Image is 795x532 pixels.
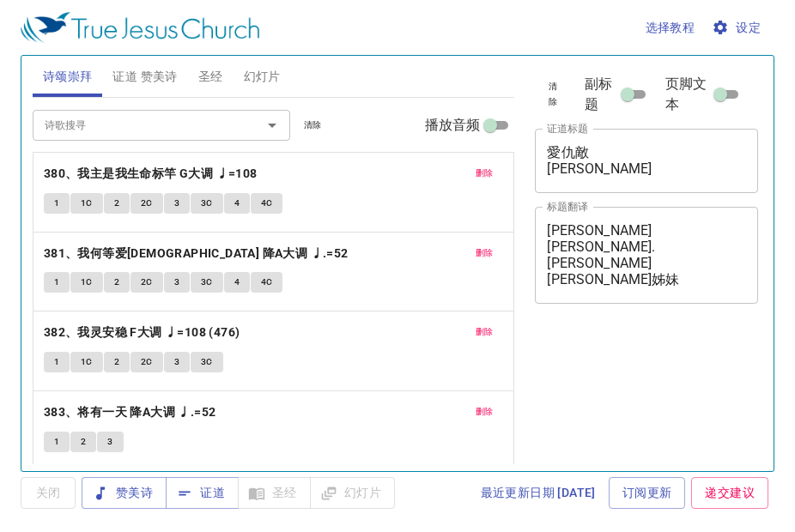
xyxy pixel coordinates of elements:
[474,477,603,509] a: 最近更新日期 [DATE]
[141,275,153,290] span: 2C
[141,354,153,370] span: 2C
[201,275,213,290] span: 3C
[95,482,153,504] span: 赞美诗
[70,352,103,372] button: 1C
[81,275,93,290] span: 1C
[547,144,746,177] textarea: 愛仇敵 [PERSON_NAME]
[104,193,130,214] button: 2
[465,163,504,184] button: 删除
[715,17,761,39] span: 设定
[547,222,746,287] textarea: [PERSON_NAME] [PERSON_NAME]. [PERSON_NAME] [PERSON_NAME]姊妹 [PERSON_NAME]. [PERSON_NAME]
[44,352,70,372] button: 1
[44,322,243,343] button: 382、我灵安稳 F大调 ♩=108 (476)
[166,477,239,509] button: 证道
[191,352,223,372] button: 3C
[164,352,190,372] button: 3
[44,322,240,343] b: 382、我灵安稳 F大调 ♩=108 (476)
[224,272,250,293] button: 4
[70,432,96,452] button: 2
[234,275,240,290] span: 4
[179,482,225,504] span: 证道
[114,354,119,370] span: 2
[104,272,130,293] button: 2
[465,322,504,342] button: 删除
[81,434,86,450] span: 2
[97,432,123,452] button: 3
[43,66,93,88] span: 诗颂崇拜
[191,272,223,293] button: 3C
[476,166,494,181] span: 删除
[476,324,494,340] span: 删除
[476,245,494,261] span: 删除
[639,12,702,44] button: 选择教程
[251,193,283,214] button: 4C
[465,402,504,422] button: 删除
[44,432,70,452] button: 1
[261,275,273,290] span: 4C
[585,74,617,115] span: 副标题
[114,275,119,290] span: 2
[545,79,561,110] span: 清除
[174,354,179,370] span: 3
[646,17,695,39] span: 选择教程
[528,322,715,481] iframe: from-child
[622,482,672,504] span: 订阅更新
[130,272,163,293] button: 2C
[54,354,59,370] span: 1
[44,163,258,184] b: 380、我主是我生命标竿 G大调 ♩=108
[251,272,283,293] button: 4C
[44,402,216,423] b: 383、将有一天 降A大调 ♩.=52
[244,66,281,88] span: 幻灯片
[201,196,213,211] span: 3C
[130,352,163,372] button: 2C
[70,272,103,293] button: 1C
[114,196,119,211] span: 2
[465,243,504,263] button: 删除
[164,272,190,293] button: 3
[21,12,259,43] img: True Jesus Church
[44,163,260,184] button: 380、我主是我生命标竿 G大调 ♩=108
[81,196,93,211] span: 1C
[44,243,351,264] button: 381、我何等爱[DEMOGRAPHIC_DATA] 降A大调 ♩.=52
[44,193,70,214] button: 1
[54,434,59,450] span: 1
[174,196,179,211] span: 3
[44,272,70,293] button: 1
[425,115,481,136] span: 播放音频
[54,275,59,290] span: 1
[54,196,59,211] span: 1
[224,193,250,214] button: 4
[81,354,93,370] span: 1C
[294,115,332,136] button: 清除
[476,404,494,420] span: 删除
[82,477,167,509] button: 赞美诗
[107,434,112,450] span: 3
[44,243,349,264] b: 381、我何等爱[DEMOGRAPHIC_DATA] 降A大调 ♩.=52
[174,275,179,290] span: 3
[234,196,240,211] span: 4
[705,482,755,504] span: 递交建议
[609,477,686,509] a: 订阅更新
[104,352,130,372] button: 2
[481,482,596,504] span: 最近更新日期 [DATE]
[44,402,219,423] button: 383、将有一天 降A大调 ♩.=52
[260,113,284,137] button: Open
[304,118,322,133] span: 清除
[708,12,768,44] button: 设定
[261,196,273,211] span: 4C
[70,193,103,214] button: 1C
[164,193,190,214] button: 3
[201,354,213,370] span: 3C
[141,196,153,211] span: 2C
[535,76,571,112] button: 清除
[691,477,768,509] a: 递交建议
[191,193,223,214] button: 3C
[198,66,223,88] span: 圣经
[130,193,163,214] button: 2C
[665,74,710,115] span: 页脚文本
[112,66,177,88] span: 证道 赞美诗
